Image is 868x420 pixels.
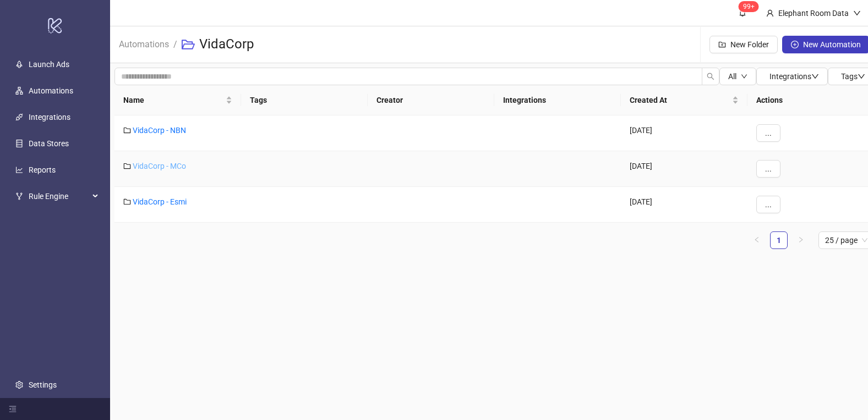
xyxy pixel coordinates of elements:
[811,73,819,80] span: down
[123,94,223,106] span: Name
[765,129,772,137] span: ...
[29,60,69,69] a: Launch Ads
[621,151,747,187] div: [DATE]
[748,231,766,249] button: left
[123,162,131,170] span: folder
[803,40,861,49] span: New Automation
[630,94,730,106] span: Created At
[756,160,780,178] button: ...
[730,40,769,49] span: New Folder
[114,85,241,115] th: Name
[791,41,799,48] span: plus-circle
[29,165,56,174] a: Reports
[756,196,780,213] button: ...
[770,231,788,249] li: 1
[29,185,89,207] span: Rule Engine
[15,192,23,200] span: fork
[494,85,621,115] th: Integrations
[123,126,131,134] span: folder
[123,198,131,206] span: folder
[182,38,195,51] span: folder-open
[754,236,760,243] span: left
[719,68,756,85] button: Alldown
[709,36,778,53] button: New Folder
[133,126,186,135] a: VidaCorp - NBN
[756,124,780,142] button: ...
[29,380,57,389] a: Settings
[621,85,747,115] th: Created At
[117,37,171,49] a: Automations
[825,232,867,248] span: 25 / page
[766,9,774,17] span: user
[748,231,766,249] li: Previous Page
[756,68,828,85] button: Integrationsdown
[133,197,187,206] a: VidaCorp - Esmi
[133,162,186,170] a: VidaCorp - MCo
[792,231,810,249] button: right
[621,115,747,151] div: [DATE]
[841,72,865,81] span: Tags
[769,72,819,81] span: Integrations
[771,232,787,248] a: 1
[792,231,810,249] li: Next Page
[29,113,70,121] a: Integrations
[29,139,69,148] a: Data Stores
[173,27,177,62] li: /
[241,85,368,115] th: Tags
[9,405,17,413] span: menu-fold
[739,9,746,16] span: bell
[853,9,861,17] span: down
[728,72,736,81] span: All
[199,36,254,53] h3: VidaCorp
[621,187,747,223] div: [DATE]
[765,200,772,209] span: ...
[368,85,494,115] th: Creator
[798,236,804,243] span: right
[29,86,73,95] a: Automations
[765,164,772,173] span: ...
[774,7,853,19] div: Elephant Room Data
[718,41,726,48] span: folder-add
[858,73,865,80] span: down
[741,73,747,80] span: down
[707,73,714,80] span: search
[739,1,759,12] sup: 1441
